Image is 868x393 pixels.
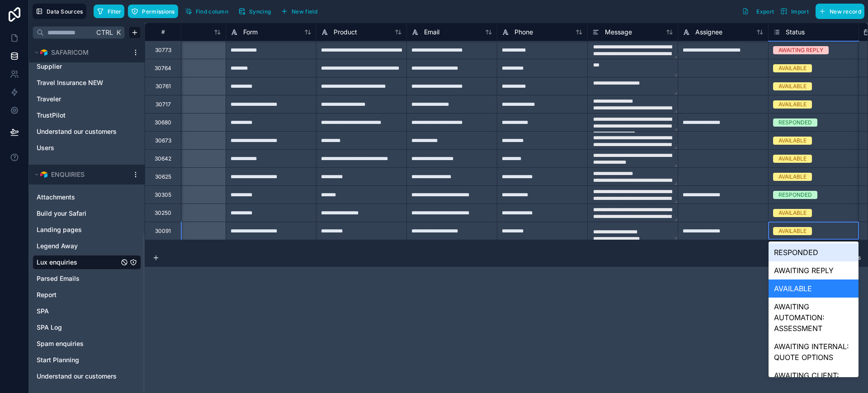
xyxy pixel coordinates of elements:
span: Lux enquiries [37,258,77,267]
span: Supplier [37,62,62,71]
a: Syncing [235,5,278,18]
span: Landing pages [37,225,82,234]
div: # [152,28,174,35]
button: Airtable LogoENQUIRIES [33,168,128,181]
a: Build your Safari [37,209,119,218]
div: AVAILABLE [778,227,807,235]
span: Message [605,28,632,37]
div: AVAILABLE [778,155,807,163]
a: Parsed Emails [37,274,119,283]
a: Legend Away [37,241,119,251]
div: TrustPilot [33,108,141,123]
span: New record [830,8,861,15]
div: RESPONDED [769,243,859,261]
span: Traveler [37,95,61,104]
div: 30250 [155,209,171,217]
div: Users [33,141,141,155]
span: Find column [196,8,228,15]
span: SAFARICOM [51,48,89,57]
a: Start Planning [37,355,119,365]
a: SPA Log [37,323,119,332]
div: AVAILABLE [778,82,807,90]
span: Import [791,8,809,15]
span: Assignee [695,28,722,37]
div: 30773 [155,47,171,54]
span: Spam enquiries [37,339,84,348]
div: Start Planning [33,353,141,367]
div: RESPONDED [778,118,812,127]
div: SPA [33,304,141,318]
span: Legend Away [37,241,78,251]
div: AWAITING REPLY [769,261,859,279]
div: Travel Insurance NEW [33,76,141,90]
button: Export [739,4,777,19]
div: Lux enquiries [33,255,141,270]
div: 30717 [156,101,171,108]
div: AVAILABLE [778,64,807,72]
div: RESPONDED [778,191,812,199]
div: 30761 [156,83,171,90]
div: 30642 [155,155,171,162]
div: Build your Safari [33,206,141,221]
a: Travel Insurance NEW [37,78,119,87]
span: Email [424,28,439,37]
div: Parsed Emails [33,271,141,286]
span: Phone [514,28,533,37]
span: K [115,29,122,36]
button: Permissions [128,5,178,18]
a: Understand our customers [37,372,119,381]
span: Filter [108,8,122,15]
span: Users [37,143,54,152]
div: Spam enquiries [33,336,141,351]
div: AWAITING REPLY [778,46,823,54]
span: Understand our customers [37,372,117,381]
button: New record [816,4,864,19]
div: 30625 [155,173,171,180]
span: SPA [37,307,49,316]
div: SPA Log [33,320,141,335]
a: SPA [37,307,119,316]
div: 30673 [155,137,171,144]
div: Traveler [33,92,141,106]
span: Travel Insurance NEW [37,78,103,87]
a: Supplier [37,62,119,71]
a: New record [812,4,864,19]
span: Data Sources [47,8,83,15]
span: Understand our customers [37,127,117,136]
a: TrustPilot [37,111,119,120]
span: TrustPilot [37,111,66,120]
a: Attachments [37,193,119,202]
span: Start Planning [37,355,79,365]
button: Airtable LogoSAFARICOM [33,46,128,59]
span: Permissions [142,8,175,15]
span: Syncing [249,8,271,15]
div: Report [33,288,141,302]
a: Spam enquiries [37,339,119,348]
span: Product [334,28,357,37]
button: Syncing [235,5,274,18]
div: 30091 [155,227,171,235]
div: AVAILABLE [778,137,807,145]
span: ENQUIRIES [51,170,85,179]
a: Report [37,290,119,299]
span: Build your Safari [37,209,86,218]
div: Attachments [33,190,141,204]
a: Landing pages [37,225,119,234]
a: Users [37,143,119,152]
div: AWAITING INTERNAL: QUOTE OPTIONS [769,337,859,366]
span: Attachments [37,193,75,202]
div: 30305 [155,191,171,199]
div: 30680 [155,119,171,126]
span: New field [292,8,317,15]
div: AWAITING AUTOMATION: ASSESSMENT [769,298,859,337]
button: Filter [94,5,125,18]
img: Airtable Logo [40,171,47,178]
span: Status [786,28,805,37]
span: Report [37,290,57,299]
div: Understand our customers [33,369,141,384]
div: Understand our customers [33,124,141,139]
button: Find column [182,5,231,18]
div: Supplier [33,59,141,74]
div: AVAILABLE [778,100,807,109]
button: Data Sources [33,4,86,19]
